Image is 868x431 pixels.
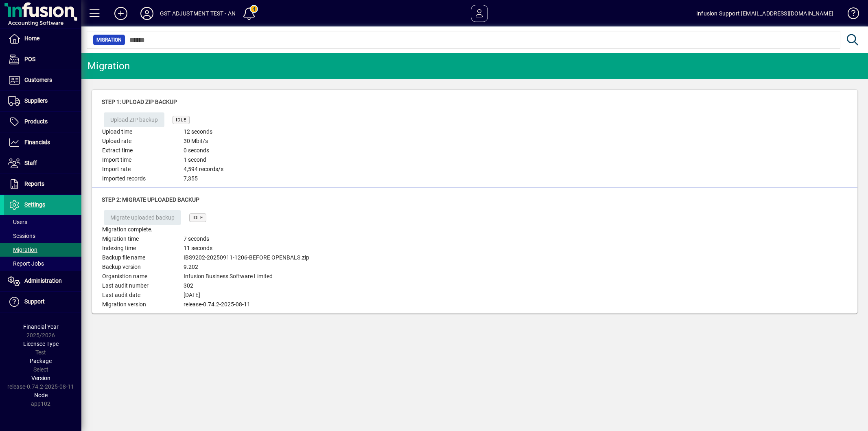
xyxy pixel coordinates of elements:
[24,139,50,145] span: Financials
[183,262,310,272] td: 9.202
[4,257,81,270] a: Report Jobs
[102,196,199,203] span: Step 2: Migrate uploaded backup
[102,253,183,262] td: Backup file name
[102,174,183,183] td: Imported records
[24,118,48,125] span: Products
[4,174,81,194] a: Reports
[102,244,183,253] td: Indexing time
[4,229,81,243] a: Sessions
[24,298,45,305] span: Support
[24,160,37,166] span: Staff
[183,272,310,281] td: Infusion Business Software Limited
[134,6,160,21] button: Profile
[24,277,62,284] span: Administration
[102,155,183,165] td: Import time
[4,91,81,111] a: Suppliers
[24,201,45,208] span: Settings
[4,292,81,312] a: Support
[183,290,310,300] td: [DATE]
[102,290,183,300] td: Last audit date
[183,281,310,290] td: 302
[4,243,81,257] a: Migration
[102,234,183,244] td: Migration time
[183,174,265,183] td: 7,355
[24,97,48,104] span: Suppliers
[30,358,52,364] span: Package
[4,271,81,291] a: Administration
[87,59,130,73] div: Migration
[183,244,310,253] td: 11 seconds
[4,215,81,229] a: Users
[183,300,310,309] td: release-0.74.2-2025-08-11
[108,6,134,21] button: Add
[8,233,35,239] span: Sessions
[183,155,265,165] td: 1 second
[183,146,265,155] td: 0 seconds
[8,246,37,253] span: Migration
[34,392,48,398] span: Node
[4,29,81,49] a: Home
[23,341,59,347] span: Licensee Type
[183,136,265,146] td: 30 Mbit/s
[8,260,44,267] span: Report Jobs
[160,7,236,20] div: GST ADJUSTMENT TEST - AN
[183,253,310,262] td: IBS9202-20250911-1206-BEFORE OPENBALS.zip
[4,132,81,153] a: Financials
[102,281,183,290] td: Last audit number
[4,112,81,132] a: Products
[24,35,39,42] span: Home
[183,127,265,136] td: 12 seconds
[102,262,183,272] td: Backup version
[102,300,183,309] td: Migration version
[24,56,35,62] span: POS
[102,225,310,234] td: Migration complete.
[183,165,265,174] td: 4,594 records/s
[102,99,177,105] span: Step 1: Upload ZIP backup
[696,7,833,20] div: Infusion Support [EMAIL_ADDRESS][DOMAIN_NAME]
[192,215,203,220] span: IDLE
[23,323,59,330] span: Financial Year
[176,117,186,123] span: IDLE
[102,146,183,155] td: Extract time
[31,375,50,381] span: Version
[4,70,81,90] a: Customers
[842,2,858,28] a: Knowledge Base
[24,77,52,83] span: Customers
[183,234,310,244] td: 7 seconds
[96,36,122,44] span: Migration
[102,165,183,174] td: Import rate
[24,180,44,187] span: Reports
[4,153,81,174] a: Staff
[4,49,81,70] a: POS
[8,219,27,225] span: Users
[102,272,183,281] td: Organistion name
[102,127,183,136] td: Upload time
[102,136,183,146] td: Upload rate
